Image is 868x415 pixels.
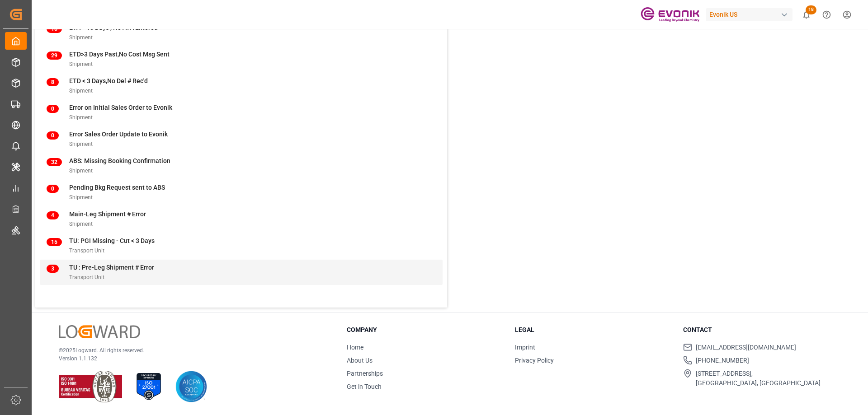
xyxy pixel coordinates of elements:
span: Shipment [69,61,93,67]
span: [PHONE_NUMBER] [696,356,749,365]
span: 3 [47,265,59,273]
p: Version 1.1.132 [59,354,325,363]
span: Pending Bkg Request sent to ABS [69,184,165,191]
span: ABS: Missing Booking Confirmation [69,157,170,164]
span: 4 [47,211,59,219]
button: show 18 new notifications [796,5,816,25]
span: Shipment [69,114,93,121]
span: 32 [47,158,62,166]
img: ISO 9001 & ISO 14001 Certification [59,371,122,402]
a: 8ETD < 3 Days,No Del # Rec'dShipment [47,76,436,95]
a: Partnerships [347,370,383,377]
span: 0 [47,131,59,140]
span: TU : Pre-Leg Shipment # Error [69,264,154,271]
a: Imprint [515,344,535,351]
img: AICPA SOC [175,371,207,402]
span: [EMAIL_ADDRESS][DOMAIN_NAME] [696,343,796,352]
h3: Contact [683,325,840,335]
a: 0Error on Initial Sales Order to EvonikShipment [47,103,436,122]
span: 0 [47,105,59,113]
span: Error on Initial Sales Order to Evonik [69,104,172,111]
div: Evonik US [706,8,793,21]
span: ETD>3 Days Past,No Cost Msg Sent [69,51,170,58]
a: 32ABS: Missing Booking ConfirmationShipment [47,156,436,175]
a: 3TU : Pre-Leg Shipment # ErrorTransport Unit [47,263,436,282]
span: 0 [47,185,59,193]
span: 18 [806,5,816,14]
a: 16ETA > 10 Days , No ATA EnteredShipment [47,23,436,42]
span: Shipment [69,194,93,201]
p: © 2025 Logward. All rights reserved. [59,346,325,354]
a: 29ETD>3 Days Past,No Cost Msg SentShipment [47,50,436,69]
a: 15TU: PGI Missing - Cut < 3 DaysTransport Unit [47,236,436,255]
a: Home [347,344,363,351]
span: TU: PGI Missing - Cut < 3 Days [69,237,155,244]
a: About Us [347,357,373,364]
a: Privacy Policy [515,357,554,364]
a: 0Error Sales Order Update to EvonikShipment [47,130,436,149]
span: Shipment [69,88,93,94]
span: Shipment [69,221,93,227]
span: [STREET_ADDRESS], [GEOGRAPHIC_DATA], [GEOGRAPHIC_DATA] [696,369,821,388]
span: Shipment [69,141,93,147]
img: Evonik-brand-mark-Deep-Purple-RGB.jpeg_1700498283.jpeg [641,7,699,23]
span: ETD < 3 Days,No Del # Rec'd [69,77,148,84]
a: Get in Touch [347,383,382,390]
span: 8 [47,78,59,86]
span: Transport Unit [69,247,104,254]
span: 29 [47,51,62,60]
span: Error Sales Order Update to Evonik [69,131,168,138]
span: Shipment [69,34,93,41]
button: Help Center [816,5,837,25]
a: 4Main-Leg Shipment # ErrorShipment [47,210,436,228]
span: Shipment [69,168,93,174]
button: Evonik US [706,6,796,23]
h3: Legal [515,325,672,335]
a: 0Pending Bkg Request sent to ABSShipment [47,183,436,202]
img: Logward Logo [59,325,140,338]
span: Main-Leg Shipment # Error [69,210,146,218]
span: 15 [47,238,62,246]
span: Transport Unit [69,274,104,280]
img: ISO 27001 Certification [133,371,165,402]
h3: Company [347,325,504,335]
